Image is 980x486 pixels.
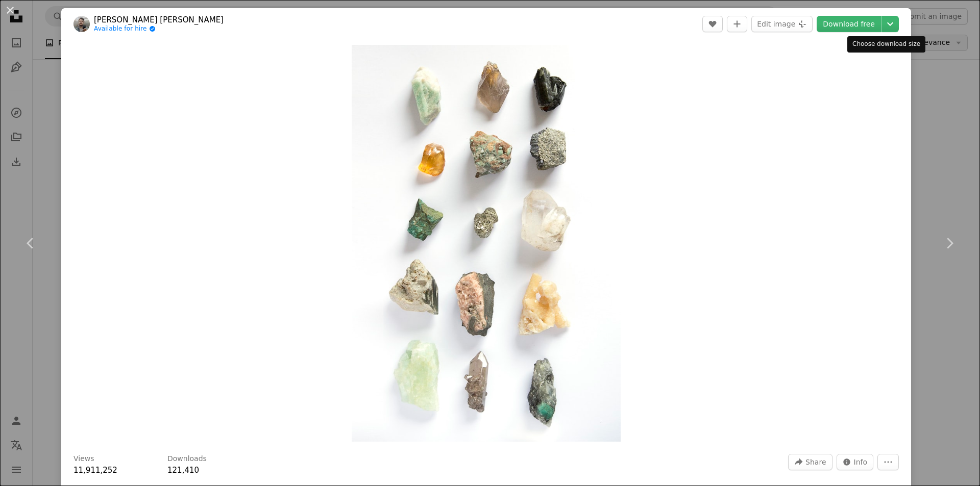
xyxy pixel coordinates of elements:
a: [PERSON_NAME] [PERSON_NAME] [94,15,224,25]
a: Next [919,194,980,292]
h3: Downloads [167,454,207,464]
button: More Actions [877,454,899,470]
button: Zoom in on this image [352,45,621,442]
span: 11,911,252 [73,466,117,475]
button: Choose download size [881,16,899,32]
a: Available for hire [94,25,224,33]
img: Go to Franco Antonio Giovanella's profile [73,16,90,32]
a: Download free [817,16,881,32]
button: Like [702,16,723,32]
span: 121,410 [167,466,199,475]
div: Choose download size [847,36,925,53]
h3: Views [73,454,94,464]
button: Share this image [788,454,832,470]
span: Info [854,454,868,470]
span: Share [805,454,826,470]
button: Add to Collection [727,16,747,32]
img: assorted-color stone lot [352,45,621,442]
button: Stats about this image [837,454,874,470]
button: Edit image [751,16,813,32]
